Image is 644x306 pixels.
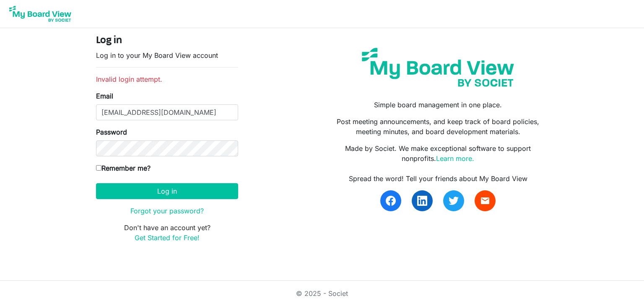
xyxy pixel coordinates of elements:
a: Get Started for Free! [135,233,200,242]
label: Remember me? [96,163,151,173]
img: My Board View Logo [7,3,74,24]
p: Post meeting announcements, and keep track of board policies, meeting minutes, and board developm... [328,117,548,137]
img: linkedin.svg [417,196,427,206]
p: Don't have an account yet? [96,223,238,243]
input: Remember me? [96,165,101,171]
h4: Log in [96,35,238,47]
li: Invalid login attempt. [96,74,238,84]
a: email [475,190,496,211]
img: twitter.svg [449,196,459,206]
a: Forgot your password? [130,207,204,215]
div: Spread the word! Tell your friends about My Board View [328,174,548,184]
button: Log in [96,183,238,199]
p: Made by Societ. We make exceptional software to support nonprofits. [328,143,548,163]
span: email [480,196,490,206]
img: facebook.svg [386,196,396,206]
p: Log in to your My Board View account [96,50,238,60]
img: my-board-view-societ.svg [356,41,520,93]
p: Simple board management in one place. [328,100,548,110]
label: Email [96,91,113,101]
a: Learn more. [436,154,474,163]
label: Password [96,127,127,137]
a: © 2025 - Societ [296,289,348,298]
